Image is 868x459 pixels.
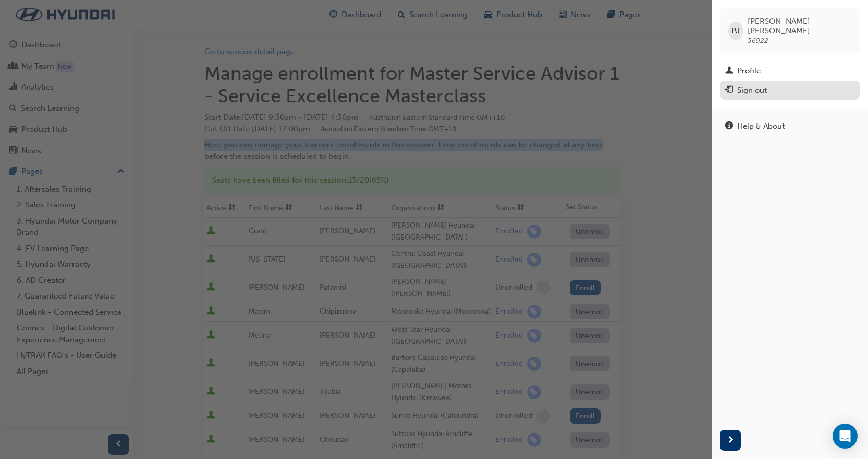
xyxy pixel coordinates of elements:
[720,117,860,136] a: Help & About
[725,122,733,131] span: info-icon
[725,67,733,76] span: man-icon
[725,86,733,95] span: exit-icon
[737,65,761,77] div: Profile
[720,81,860,100] button: Sign out
[833,424,858,449] div: Open Intercom Messenger
[737,120,785,132] div: Help & About
[720,61,860,81] a: Profile
[727,434,735,447] span: next-icon
[748,36,768,45] span: 36922
[748,17,851,35] span: [PERSON_NAME] [PERSON_NAME]
[731,25,740,37] span: PJ
[737,84,767,96] div: Sign out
